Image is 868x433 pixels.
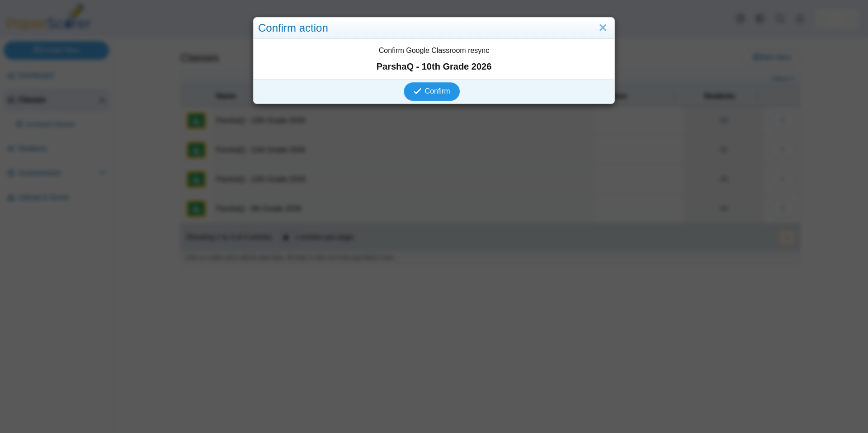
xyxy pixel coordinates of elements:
div: Confirm Google Classroom resync [254,39,614,80]
a: Close [596,20,610,36]
button: Confirm [404,82,459,100]
div: Confirm action [254,18,614,39]
span: Confirm [425,87,450,95]
strong: ParshaQ - 10th Grade 2026 [258,60,610,73]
